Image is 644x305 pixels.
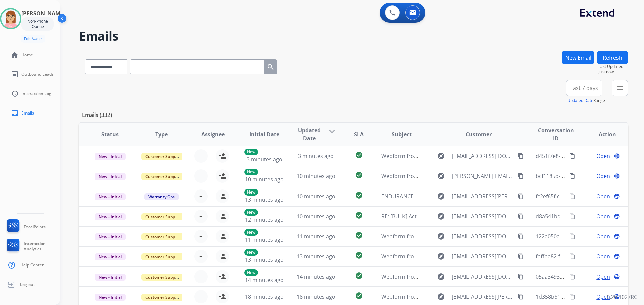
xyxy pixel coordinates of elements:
[245,216,284,223] span: 12 minutes ago
[194,210,208,223] button: +
[95,173,126,180] span: New - Initial
[614,274,620,280] mat-icon: language
[11,51,19,59] mat-icon: home
[536,233,635,240] span: 122a050a-6af2-463f-a248-144cfad8e087
[569,233,575,239] mat-icon: content_copy
[536,253,634,260] span: fbffba82-f037-4d73-9e9b-1814635df661
[518,153,524,159] mat-icon: content_copy
[452,192,514,200] span: [EMAIL_ADDRESS][PERSON_NAME][DOMAIN_NAME]
[141,173,185,180] span: Customer Support
[614,213,620,219] mat-icon: language
[452,152,514,160] span: [EMAIL_ADDRESS][DOMAIN_NAME]
[95,253,126,260] span: New - Initial
[614,253,620,259] mat-icon: language
[437,212,445,220] mat-icon: explore
[244,189,258,196] p: New
[381,213,551,220] span: RE: [BULK] Action required: Extend claim approved for replacement
[518,193,524,199] mat-icon: content_copy
[194,189,208,203] button: +
[297,253,335,260] span: 13 minutes ago
[614,173,620,179] mat-icon: language
[244,249,258,256] p: New
[218,152,226,160] mat-icon: person_add
[21,9,65,17] h3: [PERSON_NAME]
[5,219,46,235] a: FocalPoints
[79,29,628,43] h2: Emails
[569,173,575,179] mat-icon: content_copy
[437,293,445,301] mat-icon: explore
[245,236,284,243] span: 11 minutes ago
[437,252,445,260] mat-icon: explore
[20,262,44,268] span: Help Center
[5,239,60,254] a: Interaction Analytics
[328,126,336,134] mat-icon: arrow_downward
[614,233,620,239] mat-icon: language
[536,213,640,220] span: d8a541bd-3076-4ebc-866b-0e635387b98c
[452,232,514,240] span: [EMAIL_ADDRESS][DOMAIN_NAME]
[218,293,226,301] mat-icon: person_add
[21,52,33,58] span: Home
[194,149,208,163] button: +
[218,192,226,200] mat-icon: person_add
[596,252,610,260] span: Open
[518,253,524,259] mat-icon: content_copy
[536,193,634,200] span: fc2ef65f-c96d-4a74-b96c-26e99ace26e4
[245,176,284,183] span: 10 minutes ago
[199,192,202,200] span: +
[569,153,575,159] mat-icon: content_copy
[536,172,637,180] span: bcf1185d-7539-46df-a032-a320686e620c
[297,193,335,200] span: 10 minutes ago
[354,130,364,138] span: SLA
[596,293,610,301] span: Open
[141,253,185,260] span: Customer Support
[381,253,533,260] span: Webform from [EMAIL_ADDRESS][DOMAIN_NAME] on [DATE]
[355,171,363,179] mat-icon: check_circle
[536,273,634,280] span: 05aa3493-3cd1-4760-bf4f-1b7f21f9ce5b
[20,282,35,287] span: Log out
[355,231,363,239] mat-icon: check_circle
[569,213,575,219] mat-icon: content_copy
[21,91,51,96] span: Interaction Log
[244,229,258,236] p: New
[381,233,533,240] span: Webform from [EMAIL_ADDRESS][DOMAIN_NAME] on [DATE]
[199,252,202,260] span: +
[437,172,445,180] mat-icon: explore
[247,156,282,163] span: 3 minutes ago
[607,293,637,301] p: 0.20.1027RC
[199,212,202,220] span: +
[141,153,185,160] span: Customer Support
[566,80,602,96] button: Last 7 days
[614,153,620,159] mat-icon: language
[21,35,45,43] button: Edit Avatar
[199,232,202,240] span: +
[381,273,533,280] span: Webform from [EMAIL_ADDRESS][DOMAIN_NAME] on [DATE]
[21,110,34,116] span: Emails
[570,87,598,89] span: Last 7 days
[381,152,533,160] span: Webform from [EMAIL_ADDRESS][DOMAIN_NAME] on [DATE]
[452,172,514,180] span: [PERSON_NAME][EMAIL_ADDRESS][DOMAIN_NAME]
[614,193,620,199] mat-icon: language
[355,191,363,199] mat-icon: check_circle
[218,273,226,281] mat-icon: person_add
[518,213,524,219] mat-icon: content_copy
[452,293,514,301] span: [EMAIL_ADDRESS][PERSON_NAME][DOMAIN_NAME]
[245,196,284,203] span: 13 minutes ago
[244,149,258,155] p: New
[11,109,19,117] mat-icon: inbox
[245,256,284,263] span: 13 minutes ago
[355,151,363,159] mat-icon: check_circle
[597,51,628,64] button: Refresh
[24,224,46,230] span: FocalPoints
[95,153,126,160] span: New - Initial
[1,9,20,28] img: avatar
[141,233,185,240] span: Customer Support
[11,70,19,78] mat-icon: list_alt
[199,293,202,301] span: +
[536,152,636,160] span: d451f7e8-cd2d-4fe6-98c2-8cdd8d0f766e
[79,111,115,119] p: Emails (332)
[355,272,363,280] mat-icon: check_circle
[381,293,575,300] span: Webform from [EMAIL_ADDRESS][PERSON_NAME][DOMAIN_NAME] on [DATE]
[95,274,126,281] span: New - Initial
[518,274,524,280] mat-icon: content_copy
[21,72,54,77] span: Outbound Leads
